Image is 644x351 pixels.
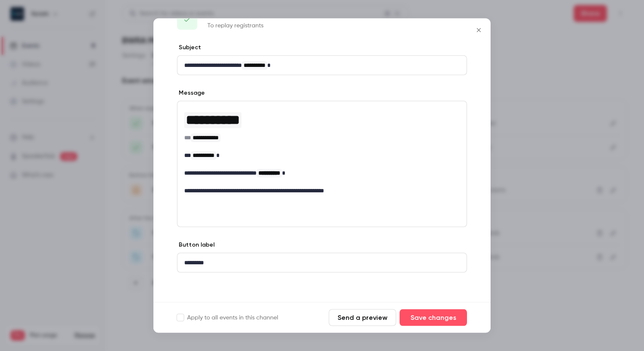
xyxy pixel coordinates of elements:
label: Button label [177,241,215,249]
div: editor [177,101,467,200]
button: Save changes [400,309,467,326]
button: Close [470,22,487,39]
div: editor [177,56,467,75]
label: Message [177,89,205,97]
p: To replay registrants [207,21,281,30]
button: Send a preview [329,309,396,326]
div: editor [177,253,467,272]
label: Subject [177,43,201,52]
label: Apply to all events in this channel [177,314,278,322]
